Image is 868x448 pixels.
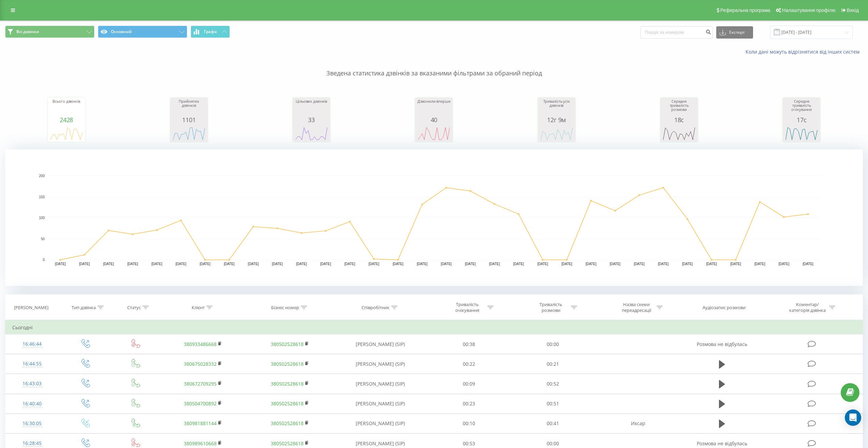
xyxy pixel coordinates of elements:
[12,377,52,390] div: 16:43:03
[271,361,304,367] a: 380502528618
[271,380,304,387] a: 380502528618
[79,262,90,266] text: [DATE]
[224,262,235,266] text: [DATE]
[706,262,717,266] text: [DATE]
[393,262,403,266] text: [DATE]
[334,334,427,354] td: [PERSON_NAME] (SIP)
[662,99,696,116] div: Середня тривалість розмови
[12,357,52,371] div: 16:44:55
[594,414,681,433] td: Иксар
[662,116,696,123] div: 18с
[184,420,217,427] a: 380981881144
[334,354,427,374] td: [PERSON_NAME] (SIP)
[5,321,863,334] td: Сьогодні
[427,394,511,414] td: 00:23
[176,262,187,266] text: [DATE]
[334,374,427,394] td: [PERSON_NAME] (SIP)
[788,302,827,313] div: Коментар/категорія дзвінка
[716,26,753,39] button: Експорт
[320,262,331,266] text: [DATE]
[5,149,863,286] div: A chart.
[41,237,45,241] text: 50
[427,334,511,354] td: 00:38
[204,29,217,34] span: Графік
[12,397,52,410] div: 16:40:40
[334,394,427,414] td: [PERSON_NAME] (SIP)
[754,262,765,266] text: [DATE]
[12,417,52,430] div: 16:30:05
[540,99,574,116] div: Тривалість усіх дзвінків
[172,123,206,144] svg: A chart.
[127,305,141,310] div: Статус
[294,116,328,123] div: 33
[39,174,45,178] text: 200
[271,400,304,407] a: 380502528618
[184,440,217,447] a: 380989610668
[658,262,669,266] text: [DATE]
[465,262,476,266] text: [DATE]
[610,262,621,266] text: [DATE]
[513,262,524,266] text: [DATE]
[662,123,696,144] svg: A chart.
[618,302,655,313] div: Назва схеми переадресації
[184,361,217,367] a: 380675028332
[537,262,548,266] text: [DATE]
[172,116,206,123] div: 1101
[634,262,645,266] text: [DATE]
[49,99,84,116] div: Всього дзвінків
[511,374,594,394] td: 00:52
[697,440,747,447] span: Розмова не відбулась
[200,262,210,266] text: [DATE]
[296,262,307,266] text: [DATE]
[172,99,206,116] div: Прийнятих дзвінків
[127,262,138,266] text: [DATE]
[294,123,328,144] div: A chart.
[561,262,572,266] text: [DATE]
[271,440,304,447] a: 380502528618
[417,99,451,116] div: Дзвонили вперше
[782,8,835,13] span: Налаштування профілю
[489,262,500,266] text: [DATE]
[449,302,486,313] div: Тривалість очікування
[720,8,770,13] span: Реферальна програма
[5,26,94,38] button: Всі дзвінки
[847,8,859,13] span: Вихід
[540,116,574,123] div: 12г 9м
[417,116,451,123] div: 40
[98,26,187,38] button: Основний
[39,195,45,199] text: 150
[271,341,304,347] a: 380502528618
[417,262,428,266] text: [DATE]
[427,354,511,374] td: 00:22
[192,305,205,310] div: Клієнт
[72,305,96,310] div: Тип дзвінка
[184,341,217,347] a: 380933486668
[845,409,861,426] div: Open Intercom Messenger
[49,123,84,144] svg: A chart.
[697,341,747,347] span: Розмова не відбулась
[784,99,819,116] div: Середня тривалість очікування
[43,258,45,262] text: 0
[271,305,299,310] div: Бізнес номер
[586,262,597,266] text: [DATE]
[12,337,52,351] div: 16:46:44
[271,420,304,427] a: 380502528618
[417,123,451,144] svg: A chart.
[730,262,741,266] text: [DATE]
[49,116,84,123] div: 2428
[362,305,389,310] div: Співробітник
[803,262,813,266] text: [DATE]
[14,305,48,310] div: [PERSON_NAME]
[427,414,511,433] td: 00:10
[511,334,594,354] td: 00:00
[441,262,452,266] text: [DATE]
[184,380,217,387] a: 380672709295
[784,123,819,144] svg: A chart.
[540,123,574,144] svg: A chart.
[511,414,594,433] td: 00:41
[746,48,863,55] a: Коли дані можуть відрізнятися вiд інших систем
